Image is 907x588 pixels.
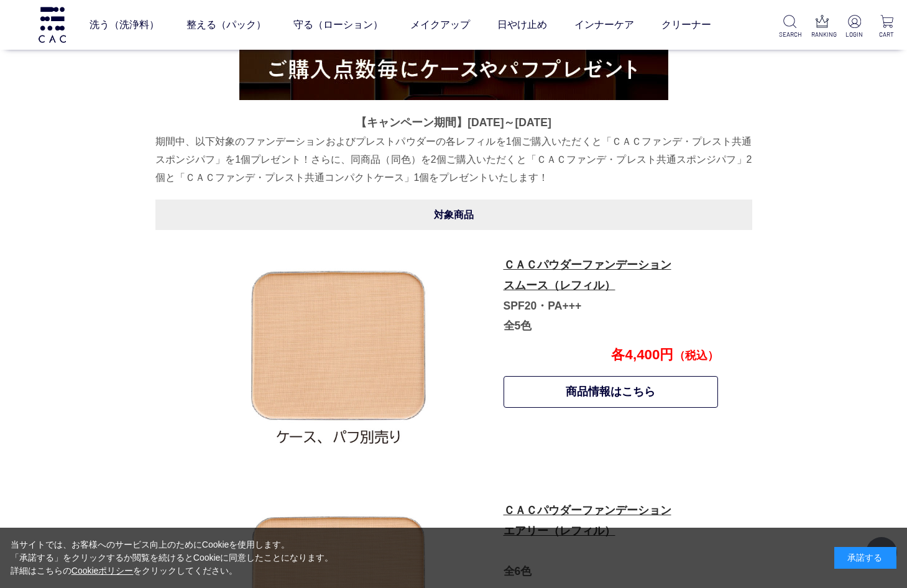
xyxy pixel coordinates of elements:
[502,347,719,364] p: 各4,400円
[186,7,266,42] a: 整える（パック）
[844,15,865,39] a: LOGIN
[410,7,470,42] a: メイクアップ
[497,7,547,42] a: 日やけ止め
[504,255,717,336] p: SPF20・PA+++ 全5色
[661,7,711,42] a: クリーナー
[834,547,896,569] div: 承諾する
[877,30,897,39] p: CART
[574,7,634,42] a: インナーケア
[155,132,752,187] p: 期間中、以下対象のファンデーションおよびプレストパウダーの各レフィルを1個ご購入いただくと「ＣＡＣファンデ・プレスト共通スポンジパフ」を1個プレゼント！さらに、同商品（同色）を2個ご購入いただく...
[90,7,159,42] a: 洗う（洗浄料）
[844,30,865,39] p: LOGIN
[779,30,799,39] p: SEARCH
[811,15,832,39] a: RANKING
[71,566,134,576] a: Cookieポリシー
[37,7,68,42] img: logo
[877,15,897,39] a: CART
[293,7,383,42] a: 守る（ローション）
[504,504,671,537] a: ＣＡＣパウダーファンデーションエアリー（レフィル）
[504,259,671,292] a: ＣＡＣパウダーファンデーションスムース（レフィル）
[504,500,717,581] p: 全6色
[811,30,832,39] p: RANKING
[11,538,334,577] div: 当サイトでは、お客様へのサービス向上のためにCookieを使用します。 「承諾する」をクリックするか閲覧を続けるとCookieに同意したことになります。 詳細はこちらの をクリックしてください。
[674,349,719,362] span: （税込）
[155,113,752,132] p: 【キャンペーン期間】[DATE]～[DATE]
[155,200,752,230] div: 対象商品
[779,15,799,39] a: SEARCH
[504,376,719,408] a: 商品情報はこちら
[230,246,448,463] img: 060201.jpg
